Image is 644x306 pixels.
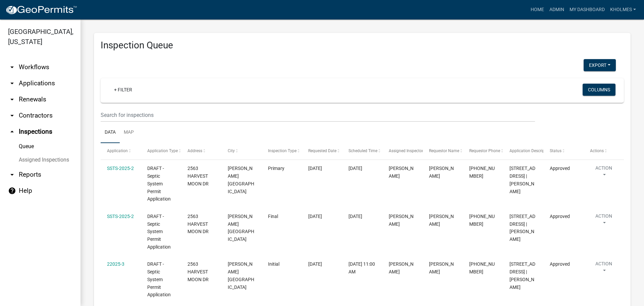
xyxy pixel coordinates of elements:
datatable-header-cell: Status [543,143,584,159]
a: Map [120,122,138,143]
span: Application [107,148,128,153]
span: 218 384-9174 [469,166,495,179]
a: Kholmes [607,3,639,16]
button: Action [590,213,618,229]
datatable-header-cell: Actions [584,143,624,159]
span: Chris [389,166,414,179]
span: Requestor Name [429,148,459,153]
span: Chris [429,261,454,274]
datatable-header-cell: City [221,143,262,159]
span: Initial [268,261,279,267]
span: Application Type [147,148,178,153]
span: Requested Date [308,148,336,153]
span: 02/25/2025 [308,166,322,171]
span: Requestor Phone [469,148,500,153]
datatable-header-cell: Inspection Type [262,143,302,159]
button: Action [590,260,618,277]
span: Scheduled Time [348,148,377,153]
span: 218 384-9174 [469,214,495,227]
span: 03/21/2025 [308,261,322,267]
a: Admin [547,3,567,16]
span: Approved [550,214,570,219]
span: Actions [590,148,604,153]
div: [DATE] [348,165,376,172]
span: Final [268,214,278,219]
span: Status [550,148,561,153]
span: BARNUM MN [228,214,254,242]
a: + Filter [109,84,138,96]
datatable-header-cell: Requestor Phone [463,143,503,159]
i: help [8,187,16,195]
i: arrow_drop_up [8,128,16,136]
span: 2563 HARVEST MOON DR [187,166,209,186]
span: DRAFT - Septic System Permit Application [147,214,171,250]
button: Columns [583,84,615,96]
button: Export [584,59,616,71]
span: 2563 HARVEST MOON DR | SATHER, GORDON A [509,214,535,242]
span: Approved [550,261,570,267]
button: Action [590,165,618,181]
i: arrow_drop_down [8,112,16,120]
span: DRAFT - Septic System Permit Application [147,261,171,297]
a: Home [528,3,547,16]
datatable-header-cell: Address [181,143,221,159]
datatable-header-cell: Requested Date [302,143,342,159]
datatable-header-cell: Scheduled Time [342,143,382,159]
span: Address [187,148,202,153]
span: Primary [268,166,284,171]
datatable-header-cell: Application [101,143,141,159]
datatable-header-cell: Application Description [503,143,543,159]
span: BARNUM MN [228,166,254,194]
input: Search for inspections [101,108,535,122]
span: DRAFT - Septic System Permit Application [147,166,171,202]
span: Chris [389,214,414,227]
span: 2563 HARVEST MOON DR [187,261,209,282]
span: 2563 HARVEST MOON DR | SATHER, GORDON A [509,166,535,194]
span: Chris [389,261,414,274]
a: My Dashboard [567,3,607,16]
h3: Inspection Queue [101,40,624,51]
a: 22025-3 [107,261,124,267]
span: 2563 HARVEST MOON DR [187,214,209,234]
a: SSTS-2025-2 [107,166,134,171]
a: SSTS-2025-2 [107,214,134,219]
a: Data [101,122,120,143]
span: 218 384-9174 [469,261,495,274]
i: arrow_drop_down [8,79,16,87]
span: BARNUM MN [228,261,254,290]
span: Assigned Inspector [389,148,423,153]
span: Chris [429,166,454,179]
div: [DATE] 11:00 AM [348,260,376,276]
datatable-header-cell: Assigned Inspector [382,143,423,159]
span: Chris [429,214,454,227]
i: arrow_drop_down [8,171,16,179]
i: arrow_drop_down [8,63,16,71]
i: arrow_drop_down [8,95,16,103]
span: Approved [550,166,570,171]
span: Inspection Type [268,148,297,153]
div: [DATE] [348,213,376,220]
span: Application Description [509,148,552,153]
datatable-header-cell: Application Type [141,143,181,159]
span: 02/26/2025 [308,214,322,219]
datatable-header-cell: Requestor Name [423,143,463,159]
span: City [228,148,235,153]
span: 2563 HARVEST MOON DR | SATHER, GORDON A [509,261,535,290]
